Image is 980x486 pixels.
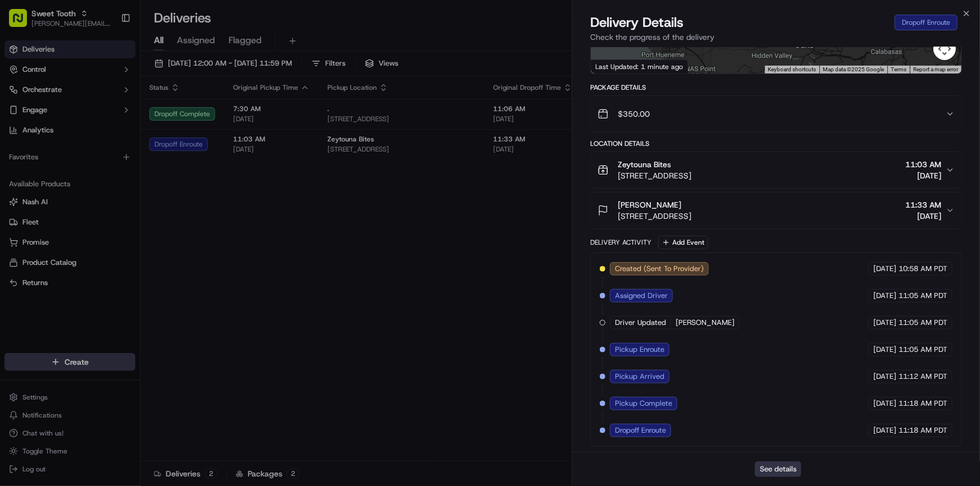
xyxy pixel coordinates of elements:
div: Last Updated: 1 minute ago [591,59,688,74]
a: Open this area in Google Maps (opens a new window) [594,59,631,74]
span: Assigned Driver [615,291,668,301]
span: [PERSON_NAME] [618,199,681,210]
span: [DATE] [905,210,941,222]
span: Regen Pajulas [35,204,82,213]
span: 11:33 AM [905,199,941,210]
span: Pickup Enroute [615,345,664,355]
img: Google [594,59,631,74]
span: [DATE] [873,425,896,435]
div: Start new chat [51,107,184,118]
button: Zeytouna Bites[STREET_ADDRESS]11:03 AM[DATE] [591,152,961,188]
span: [DATE] [905,170,941,181]
span: Pylon [112,278,136,287]
img: 1736555255976-a54dd68f-1ca7-489b-9aae-adbdc363a1c4 [22,205,31,214]
button: Keyboard shortcuts [768,66,816,74]
div: We're available if you need us! [51,118,154,127]
span: Knowledge Base [22,251,86,262]
div: Past conversations [11,146,75,155]
span: 11:05 AM PDT [899,291,947,301]
span: [DATE] [873,264,896,274]
span: Driver Updated [615,318,666,328]
span: 11:18 AM PDT [899,398,947,409]
span: Pickup Arrived [615,372,664,382]
button: See details [755,461,801,477]
button: $350.00 [591,96,961,132]
div: 💻 [95,252,104,261]
span: Map data ©2025 Google [823,66,884,72]
span: 11:05 AM PDT [899,345,947,355]
button: See all [174,144,204,157]
button: Start new chat [191,111,204,124]
p: Check the progress of the delivery [590,31,962,43]
span: [DATE] [873,372,896,382]
span: [DATE] [873,318,896,328]
input: Got a question? Start typing here... [29,72,202,84]
span: Created (Sent To Provider) [615,264,704,274]
div: Package Details [590,83,962,92]
span: [DATE] [873,291,896,301]
span: Zeytouna Bites [618,159,671,170]
span: • [84,204,88,213]
span: • [93,174,97,183]
img: Nash [11,11,34,34]
a: 💻API Documentation [90,246,185,267]
span: [DATE] [873,345,896,355]
div: Delivery Activity [590,238,651,247]
a: 📗Knowledge Base [7,246,90,267]
a: Terms (opens in new tab) [891,66,906,72]
p: Welcome 👋 [11,45,204,63]
img: 1736555255976-a54dd68f-1ca7-489b-9aae-adbdc363a1c4 [22,175,31,184]
span: [PERSON_NAME] [676,318,735,328]
span: Delivery Details [590,13,683,31]
span: 10:58 AM PDT [899,264,947,274]
span: [DATE] [873,398,896,409]
span: [DATE] [99,174,122,183]
button: Map camera controls [933,38,956,60]
span: [PERSON_NAME] [35,174,91,183]
button: Add Event [658,236,708,249]
span: 11:03 AM [905,159,941,170]
span: [DATE] [90,204,113,213]
span: 11:12 AM PDT [899,372,947,382]
img: Regen Pajulas [11,194,29,212]
span: API Documentation [106,251,180,262]
img: 5e9a9d7314ff4150bce227a61376b483.jpg [24,107,44,127]
span: [STREET_ADDRESS] [618,210,691,222]
button: [PERSON_NAME][STREET_ADDRESS]11:33 AM[DATE] [591,192,961,228]
a: Report a map error [913,66,958,72]
div: Location Details [590,139,962,148]
span: 11:05 AM PDT [899,318,947,328]
img: Bea Lacdao [11,163,29,181]
span: [STREET_ADDRESS] [618,170,691,181]
div: 📗 [11,252,20,261]
span: Pickup Complete [615,398,672,409]
span: Dropoff Enroute [615,425,666,435]
span: $350.00 [618,108,650,120]
span: 11:18 AM PDT [899,425,947,435]
img: 1736555255976-a54dd68f-1ca7-489b-9aae-adbdc363a1c4 [11,107,31,127]
a: Powered byPylon [79,278,136,287]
